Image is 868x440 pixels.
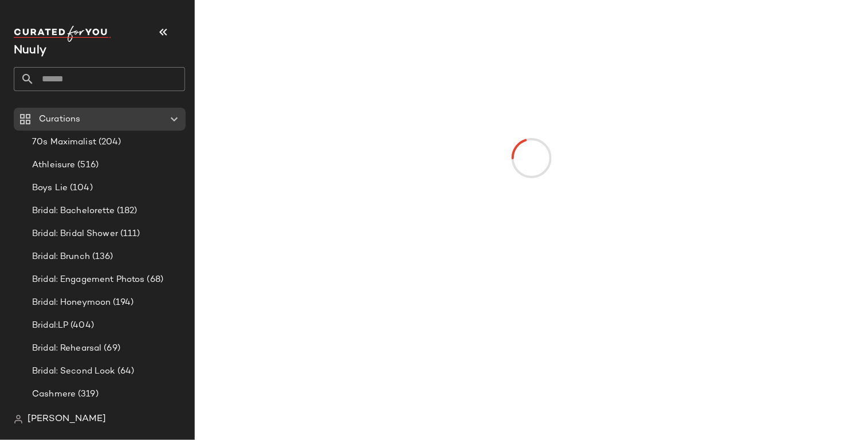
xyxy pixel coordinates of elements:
[32,296,111,309] span: Bridal: Honeymoon
[28,412,106,426] span: [PERSON_NAME]
[32,342,101,355] span: Bridal: Rehearsal
[32,136,96,149] span: 70s Maximalist
[111,296,133,309] span: (194)
[68,319,94,332] span: (404)
[90,250,113,264] span: (136)
[96,136,121,149] span: (204)
[32,319,68,332] span: Bridal:LP
[14,415,23,424] img: svg%3e
[32,273,145,286] span: Bridal: Engagement Photos
[14,45,46,57] span: Current Company Name
[118,227,140,241] span: (111)
[39,113,80,126] span: Curations
[32,365,115,378] span: Bridal: Second Look
[32,159,75,172] span: Athleisure
[32,205,115,218] span: Bridal: Bachelorette
[101,342,120,355] span: (69)
[145,273,164,286] span: (68)
[115,205,138,218] span: (182)
[32,182,68,195] span: Boys Lie
[32,388,76,401] span: Cashmere
[68,182,93,195] span: (104)
[32,227,118,241] span: Bridal: Bridal Shower
[76,388,99,401] span: (319)
[115,365,135,378] span: (64)
[75,159,99,172] span: (516)
[32,250,90,264] span: Bridal: Brunch
[14,26,111,42] img: cfy_white_logo.C9jOOHJF.svg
